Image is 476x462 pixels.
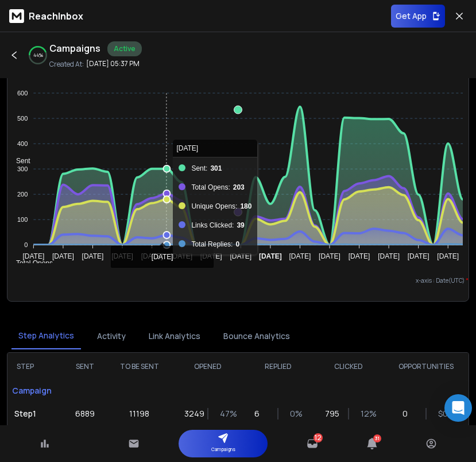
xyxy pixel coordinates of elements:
[391,5,445,28] button: Get App
[142,324,207,349] button: Link Analytics
[24,241,28,248] tspan: 0
[290,408,301,419] p: 0 %
[17,115,28,122] tspan: 500
[17,165,28,172] tspan: 300
[173,353,243,380] th: OPENED
[49,60,84,69] p: Created At:
[361,408,372,419] p: 12 %
[254,408,266,419] p: 6
[307,438,318,449] a: 12
[437,252,459,260] tspan: [DATE]
[17,90,28,97] tspan: 600
[289,252,311,260] tspan: [DATE]
[315,433,322,442] span: 12
[141,252,163,260] tspan: [DATE]
[325,408,336,419] p: 795
[220,408,231,419] p: 47 %
[349,252,370,260] tspan: [DATE]
[230,252,251,260] tspan: [DATE]
[22,252,44,260] tspan: [DATE]
[29,9,83,23] p: ReachInbox
[107,41,142,56] div: Active
[378,252,400,260] tspan: [DATE]
[11,323,81,349] button: Step Analytics
[211,444,235,455] p: Campaigns
[17,216,28,223] tspan: 100
[384,353,469,380] th: OPPORTUNITIES
[86,59,140,68] p: [DATE] 05:37 PM
[314,353,384,380] th: CLICKED
[49,41,100,56] h1: Campaigns
[129,408,149,419] p: 11198
[7,353,64,380] th: STEP
[243,353,313,380] th: REPLIED
[90,324,133,349] button: Activity
[403,408,414,419] p: 0
[7,259,53,267] span: Total Opens
[7,380,64,401] p: Campaign
[373,434,381,442] span: 31
[7,276,469,285] p: x-axis : Date(UTC)
[259,252,282,260] tspan: [DATE]
[33,52,43,59] p: 44 %
[171,252,192,260] tspan: [DATE]
[7,157,30,165] span: Sent
[438,408,450,419] p: $ 0
[17,191,28,198] tspan: 200
[75,408,95,419] p: 6889
[184,408,196,419] p: 3249
[106,353,173,380] th: TO BE SENT
[14,408,57,419] p: Step 1
[64,353,106,380] th: SENT
[408,252,429,260] tspan: [DATE]
[444,394,472,422] div: Open Intercom Messenger
[319,252,340,260] tspan: [DATE]
[216,324,297,349] button: Bounce Analytics
[17,140,28,147] tspan: 400
[200,252,222,260] tspan: [DATE]
[82,252,104,260] tspan: [DATE]
[111,252,133,260] tspan: [DATE]
[52,252,74,260] tspan: [DATE]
